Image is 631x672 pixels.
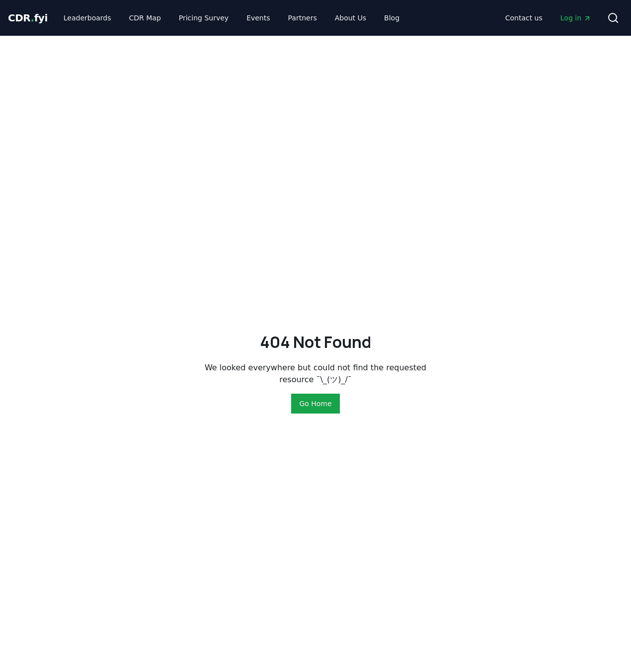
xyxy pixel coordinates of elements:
span: Log in [560,13,591,23]
a: Leaderboards [56,9,119,27]
button: Go Home [291,394,339,414]
a: Contact us [497,9,551,27]
a: Partners [280,9,325,27]
a: Blog [376,9,407,27]
a: Events [238,9,278,27]
span: . [31,12,34,24]
a: CDR.fyi [8,11,48,25]
a: Log in [552,9,599,27]
p: We looked everywhere but could not find the requested resource ¯\_(ツ)_/¯ [204,362,427,386]
a: About Us [327,9,374,27]
nav: Main [497,9,599,27]
h2: 404 Not Found [260,330,371,354]
span: CDR fyi [8,12,48,24]
nav: Main [56,9,407,27]
a: Pricing Survey [171,9,237,27]
a: CDR Map [121,9,169,27]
